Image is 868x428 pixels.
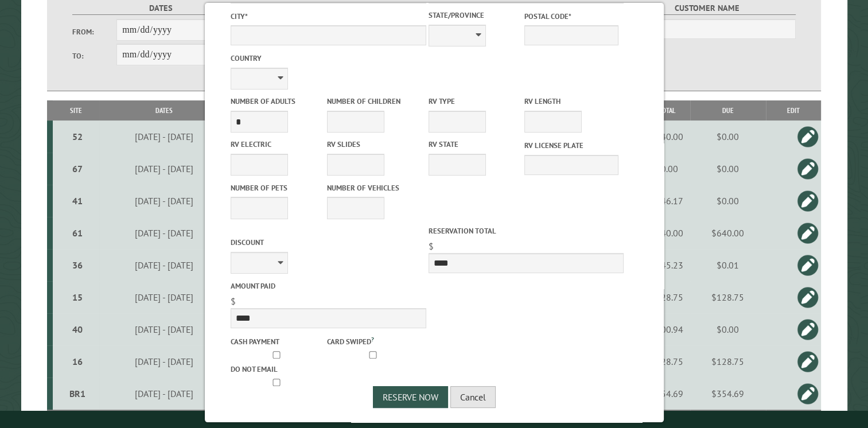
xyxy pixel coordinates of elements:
td: $740.00 [644,217,690,249]
label: RV State [428,139,521,150]
th: Due [690,100,766,120]
label: Number of Vehicles [326,182,420,193]
label: Country [231,53,426,64]
label: Customer Name [618,2,796,15]
div: [DATE] - [DATE] [102,324,227,335]
label: Dates [72,2,251,15]
label: Card swiped [326,334,420,347]
div: [DATE] - [DATE] [102,131,227,142]
div: 40 [57,324,98,335]
td: $128.75 [690,281,766,313]
label: Amount paid [231,281,426,291]
label: Do not email [231,364,324,375]
label: City [231,11,426,22]
th: Site [53,100,100,120]
td: $354.69 [644,378,690,410]
label: From: [72,26,117,37]
label: Include Cancelled Reservations [436,2,614,15]
label: To: [72,50,117,61]
div: [DATE] - [DATE] [102,227,227,239]
div: [DATE] - [DATE] [102,195,227,207]
td: $128.75 [690,345,766,378]
div: 61 [57,227,98,239]
td: $0.00 [690,313,766,345]
label: Number of Pets [231,182,324,193]
a: ? [371,335,373,343]
label: RV Type [428,96,521,107]
td: $128.75 [644,345,690,378]
td: $354.69 [690,378,766,410]
td: $640.00 [690,217,766,249]
th: Edit [766,100,822,120]
th: Dates [99,100,229,120]
div: [DATE] - [DATE] [102,291,227,303]
div: 67 [57,163,98,174]
div: [DATE] - [DATE] [102,163,227,174]
td: $0.00 [690,185,766,217]
div: [DATE] - [DATE] [102,356,227,367]
td: $0.00 [690,120,766,153]
td: $246.17 [644,185,690,217]
td: $0.00 [644,153,690,185]
div: 52 [57,131,98,142]
td: $145.23 [644,249,690,281]
label: Reservation Total [428,225,623,236]
th: Total [644,100,690,120]
div: [DATE] - [DATE] [102,259,227,271]
label: RV Slides [326,139,420,150]
label: Cash payment [231,336,324,347]
small: © Campground Commander LLC. All rights reserved. [369,415,499,423]
span: $ [231,295,236,307]
div: BR1 [57,388,98,399]
div: 16 [57,356,98,367]
label: RV Length [524,96,618,107]
div: 15 [57,291,98,303]
button: Cancel [450,386,496,408]
div: 41 [57,195,98,207]
td: $100.94 [644,313,690,345]
div: 36 [57,259,98,271]
label: Postal Code [524,11,618,22]
label: Site Number [254,2,433,15]
div: [DATE] - [DATE] [102,388,227,399]
label: Discount [231,237,426,248]
td: $0.00 [690,153,766,185]
label: RV License Plate [524,140,618,151]
span: $ [428,240,433,252]
button: Reserve Now [373,386,448,408]
td: $128.75 [644,281,690,313]
label: RV Electric [231,139,324,150]
td: $0.01 [690,249,766,281]
label: Number of Adults [231,96,324,107]
label: State/Province [428,10,521,21]
td: $840.00 [644,120,690,153]
label: Number of Children [326,96,420,107]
